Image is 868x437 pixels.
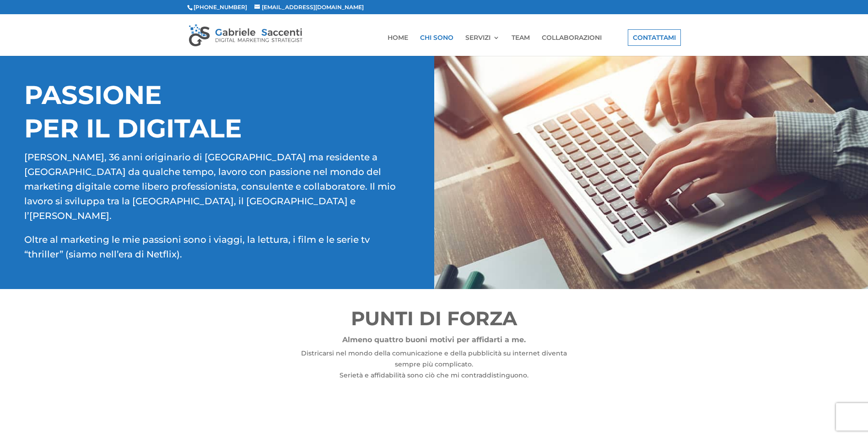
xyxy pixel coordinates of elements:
[465,34,500,56] a: SERVIZI
[342,335,526,344] strong: Almeno quattro buoni motivi per affidarti a me.
[254,4,364,11] a: [EMAIL_ADDRESS][DOMAIN_NAME]
[189,23,302,46] img: Gabriele Saccenti - Consulente Marketing Digitale
[24,79,242,144] span: PASSIONE PER IL DIGITALE
[512,34,530,56] a: TEAM
[420,34,453,56] a: CHI SONO
[295,348,574,381] p: Districarsi nel mondo della comunicazione e della pubblicità su internet diventa sempre più compl...
[388,34,408,56] a: HOME
[542,34,602,56] a: COLLABORAZIONI
[24,150,410,232] p: [PERSON_NAME], 36 anni originario di [GEOGRAPHIC_DATA] ma residente a [GEOGRAPHIC_DATA] da qualch...
[351,306,517,330] span: PUNTI DI FORZA
[187,4,247,11] span: [PHONE_NUMBER]
[628,29,681,46] a: CONTATTAMI
[24,232,410,262] p: Oltre al marketing le mie passioni sono i viaggi, la lettura, i film e le serie tv “thriller” (si...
